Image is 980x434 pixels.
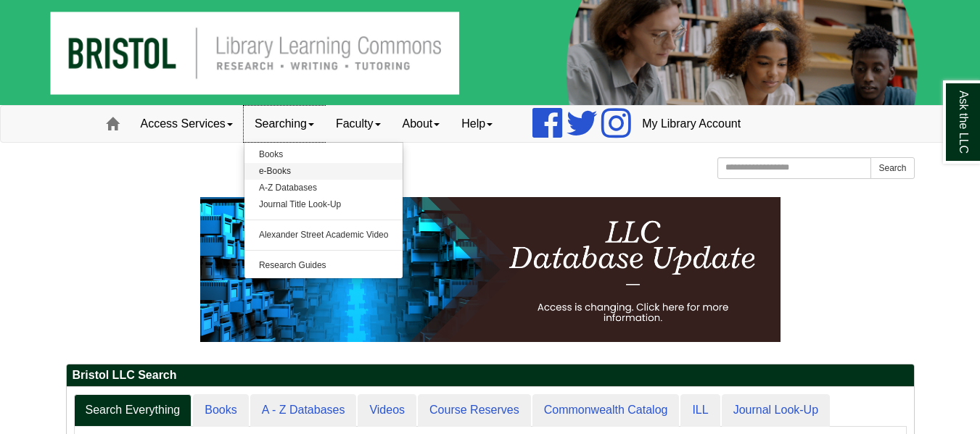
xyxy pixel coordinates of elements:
[250,394,357,427] a: A - Z Databases
[244,180,403,196] a: A-Z Databases
[631,106,752,142] a: My Library Account
[870,157,914,179] button: Search
[244,163,403,180] a: e-Books
[532,394,680,427] a: Commonwealth Catalog
[680,394,720,427] a: ILL
[722,394,830,427] a: Journal Look-Up
[244,146,403,163] a: Books
[450,106,503,142] a: Help
[244,196,403,213] a: Journal Title Look-Up
[244,257,403,274] a: Research Guides
[244,106,325,142] a: Searching
[193,394,248,427] a: Books
[418,394,531,427] a: Course Reserves
[392,106,451,142] a: About
[74,394,192,427] a: Search Everything
[358,394,416,427] a: Videos
[200,197,781,342] img: HTML tutorial
[325,106,392,142] a: Faculty
[67,364,914,387] h2: Bristol LLC Search
[130,106,244,142] a: Access Services
[244,227,403,243] a: Alexander Street Academic Video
